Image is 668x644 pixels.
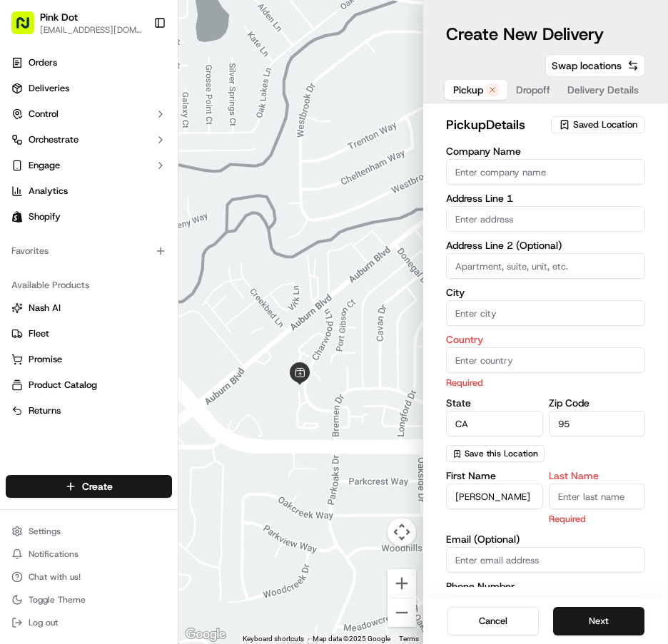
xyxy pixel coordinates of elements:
button: Toggle Theme [6,590,172,610]
span: Shopify [29,210,61,223]
div: 💻 [121,320,132,332]
button: Control [6,103,172,126]
span: Create [82,479,113,494]
label: Zip Code [549,398,646,408]
label: Phone Number [446,581,645,591]
span: Notifications [29,548,79,560]
input: Enter country [446,347,645,373]
span: Orchestrate [29,133,79,146]
div: Start new chat [64,136,234,150]
img: Nash [14,14,43,43]
label: Address Line 2 (Optional) [446,240,645,250]
button: Promise [6,348,172,371]
button: Engage [6,154,172,177]
span: Nash AI [29,302,61,315]
span: Pickup [453,83,483,97]
button: Saved Location [551,115,645,135]
button: Zoom out [388,598,416,627]
span: Toggle Theme [29,594,86,605]
label: Company Name [446,146,645,156]
span: Promise [29,353,62,366]
button: Nash AI [6,297,172,320]
span: Delivery Details [567,83,639,97]
span: Log out [29,617,58,628]
a: 📗Knowledge Base [9,313,115,339]
input: Enter last name [549,484,646,509]
span: • [118,221,123,232]
span: Chat with us! [29,571,81,583]
a: Powered byPylon [101,353,173,364]
input: Enter city [446,300,645,326]
button: Returns [6,399,172,422]
span: Returns [29,404,61,417]
button: Notifications [6,544,172,564]
img: Google [182,625,229,644]
span: [PERSON_NAME] [44,260,116,271]
p: Required [446,376,645,389]
div: Favorites [6,240,172,262]
label: First Name [446,471,543,481]
button: Zoom in [388,569,416,598]
button: Map camera controls [388,518,416,546]
span: Save this Location [465,448,538,459]
button: [EMAIL_ADDRESS][DOMAIN_NAME] [40,24,142,36]
button: Swap locations [545,54,645,77]
span: Control [29,108,59,121]
a: Returns [11,404,166,417]
span: [DATE] [126,221,156,232]
div: Past conversations [14,185,96,197]
span: Saved Location [573,118,637,131]
button: Fleet [6,322,172,345]
button: Chat with us! [6,567,172,587]
button: Keyboard shortcuts [243,634,304,644]
span: Settings [29,526,61,537]
span: API Documentation [135,319,229,333]
input: Enter first name [446,484,543,509]
span: Deliveries [29,82,69,95]
button: Product Catalog [6,374,172,397]
div: Available Products [6,274,172,297]
button: Orchestrate [6,128,172,151]
span: Analytics [29,185,68,198]
a: Shopify [6,205,172,228]
p: Welcome 👋 [14,57,260,80]
a: Promise [11,353,166,366]
label: Last Name [549,471,646,481]
div: 📗 [14,320,26,332]
a: Open this area in Google Maps (opens a new window) [182,625,229,644]
button: Settings [6,521,172,541]
button: Create [6,475,172,498]
button: Pink Dot [40,10,78,24]
span: Pylon [142,354,173,364]
button: See all [221,183,260,200]
label: City [446,287,645,297]
h2: pickup Details [446,115,542,135]
a: Analytics [6,180,172,203]
label: Address Line 1 [446,193,645,203]
p: Required [549,512,646,526]
button: Start new chat [243,140,260,158]
span: • [118,260,123,271]
button: Pink Dot[EMAIL_ADDRESS][DOMAIN_NAME] [6,6,148,40]
button: Log out [6,613,172,633]
button: Cancel [447,607,539,635]
button: Next [553,607,644,635]
input: Enter email address [446,547,645,573]
label: Country [446,334,645,344]
label: Email (Optional) [446,534,645,544]
img: Shopify logo [11,211,23,223]
img: David kim [14,208,37,230]
span: [DATE] [126,260,156,271]
img: 1736555255976-a54dd68f-1ca7-489b-9aae-adbdc363a1c4 [14,136,40,162]
span: Swap locations [552,58,622,73]
input: Apartment, suite, unit, etc. [446,253,645,279]
span: Knowledge Base [29,319,109,333]
label: State [446,398,543,408]
a: Fleet [11,327,166,340]
a: Terms (opens in new tab) [399,635,419,643]
span: Product Catalog [29,379,97,392]
input: Enter company name [446,159,645,185]
input: Enter zip code [549,411,646,436]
